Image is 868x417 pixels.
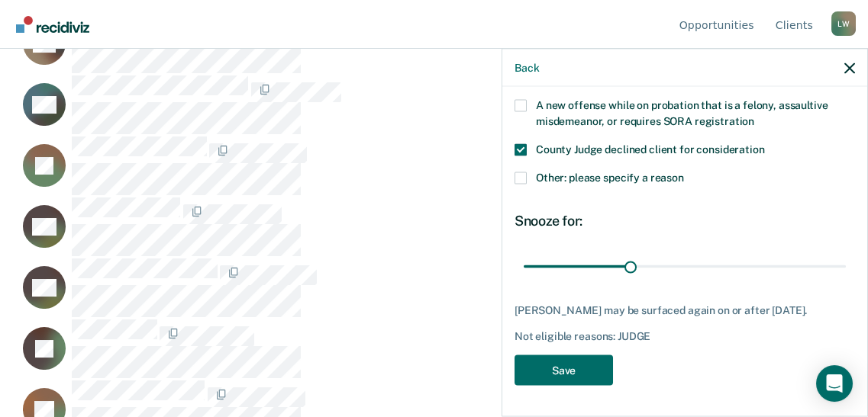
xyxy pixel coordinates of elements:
div: CaseloadOpportunityCell-0825318 [18,319,737,380]
div: CaseloadOpportunityCell-0516120 [18,75,737,136]
div: CaseloadOpportunityCell-0620568 [18,136,737,197]
div: CaseloadOpportunityCell-0303375 [18,258,737,319]
div: CaseloadOpportunityCell-0824883 [18,197,737,258]
div: Snooze for: [515,212,855,229]
div: L W [831,11,856,36]
span: Other: please specify a reason [536,171,684,183]
button: Back [515,61,539,74]
div: Open Intercom Messenger [816,365,853,402]
div: Not eligible reasons: JUDGE [515,329,855,342]
span: County Judge declined client for consideration [536,143,765,155]
img: Recidiviz [16,16,89,33]
span: A new offense while on probation that is a felony, assaultive misdemeanor, or requires SORA regis... [536,98,828,127]
button: Save [515,354,613,386]
div: [PERSON_NAME] may be surfaced again on or after [DATE]. [515,304,855,317]
button: Profile dropdown button [831,11,856,36]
